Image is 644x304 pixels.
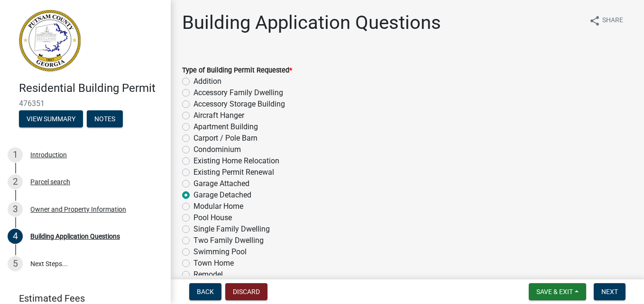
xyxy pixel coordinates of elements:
span: Back [197,288,214,295]
button: Back [189,283,221,300]
label: Swimming Pool [193,246,247,258]
wm-modal-confirm: Notes [87,116,123,123]
label: Accessory Family Dwelling [193,87,283,98]
i: share [589,15,600,27]
div: Parcel search [30,179,70,185]
label: Pool House [193,212,232,224]
span: Share [602,15,623,27]
label: Town Home [193,258,234,269]
span: 476351 [19,99,152,108]
label: Condominium [193,144,241,155]
label: Aircraft Hanger [193,110,244,121]
label: Single Family Dwelling [193,224,270,235]
div: 4 [8,229,23,244]
label: Garage Attached [193,178,249,189]
button: Notes [87,110,123,127]
span: Next [601,288,618,295]
h4: Residential Building Permit [19,81,163,95]
label: Accessory Storage Building [193,98,285,110]
label: Addition [193,76,221,87]
div: Introduction [30,152,67,158]
label: Apartment Building [193,121,258,133]
label: Modular Home [193,201,243,212]
label: Existing Permit Renewal [193,167,274,178]
div: 5 [8,256,23,271]
label: Remodel [193,269,223,280]
button: View Summary [19,110,83,127]
img: Putnam County, Georgia [19,10,81,72]
div: 2 [8,174,23,189]
button: Discard [225,283,267,300]
h1: Building Application Questions [182,11,441,34]
label: Two Family Dwelling [193,235,264,246]
span: Save & Exit [536,288,573,295]
wm-modal-confirm: Summary [19,116,83,123]
label: Garage Detached [193,189,251,201]
div: 3 [8,202,23,217]
label: Type of Building Permit Requested [182,67,292,74]
label: Carport / Pole Barn [193,133,258,144]
label: Existing Home Relocation [193,155,279,167]
div: 1 [8,147,23,162]
button: Save & Exit [529,283,586,300]
div: Owner and Property Information [30,206,126,213]
button: Next [594,283,626,300]
div: Building Application Questions [30,233,120,240]
button: shareShare [581,11,631,30]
